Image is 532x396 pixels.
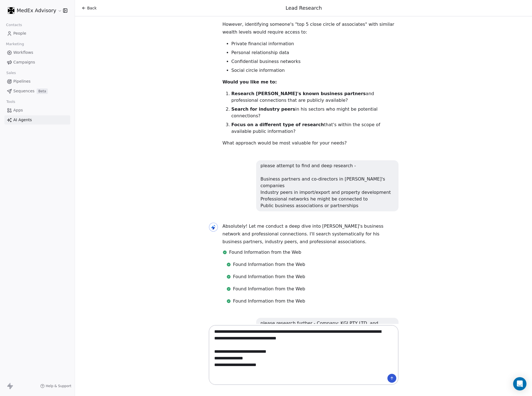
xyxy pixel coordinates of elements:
[37,88,48,94] span: Beta
[4,98,17,106] span: Tools
[46,384,71,388] span: Help & Support
[231,49,399,56] li: Personal relationship data
[231,67,399,74] li: Social circle information
[87,5,97,11] span: Back
[229,249,301,256] span: Found Information from the Web
[233,286,305,292] span: Found Information from the Web
[231,90,399,104] li: and professional connections that are publicly available?
[513,377,526,390] div: Open Intercom Messenger
[4,21,24,29] span: Contacts
[4,87,70,96] a: SequencesBeta
[8,7,14,14] img: MEDEX-rounded%20corners-white%20on%20black.png
[231,122,324,127] strong: Focus on a different type of research
[231,58,399,65] li: Confidential business networks
[13,59,35,65] span: Campaigns
[223,21,399,36] p: However, identifying someone's "top 5 close circle of associates" with similar wealth levels woul...
[4,48,70,57] a: Workflows
[13,78,31,84] span: Pipelines
[223,139,399,147] p: What approach would be most valuable for your needs?
[4,77,70,86] a: Pipelines
[13,107,23,113] span: Apps
[261,163,394,209] div: please attempt to find and deep research - Business partners and co-directors in [PERSON_NAME]'s ...
[40,384,71,388] a: Help & Support
[231,91,366,96] strong: Research [PERSON_NAME]'s known business partners
[7,6,59,15] button: MedEx Advisory
[261,320,394,333] div: please research further - Company: KGI PTY LTD, and associated business ie: sda ndis
[17,7,56,14] span: MedEx Advisory
[4,29,70,38] a: People
[223,222,399,246] p: Absolutely! Let me conduct a deep dive into [PERSON_NAME]'s business network and professional con...
[231,40,399,47] li: Private financial information
[286,5,322,11] span: Lead Research
[231,121,399,135] li: that's within the scope of available public information?
[13,117,32,123] span: AI Agents
[231,106,295,112] strong: Search for industry peers
[233,273,305,280] span: Found Information from the Web
[231,106,399,119] li: in his sectors who might be potential connections?
[223,79,277,85] strong: Would you like me to:
[13,31,26,36] span: People
[4,40,26,48] span: Marketing
[13,50,33,55] span: Workflows
[4,69,18,77] span: Sales
[4,106,70,115] a: Apps
[4,58,70,67] a: Campaigns
[13,88,34,94] span: Sequences
[233,298,305,304] span: Found Information from the Web
[4,115,70,125] a: AI Agents
[233,261,305,268] span: Found Information from the Web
